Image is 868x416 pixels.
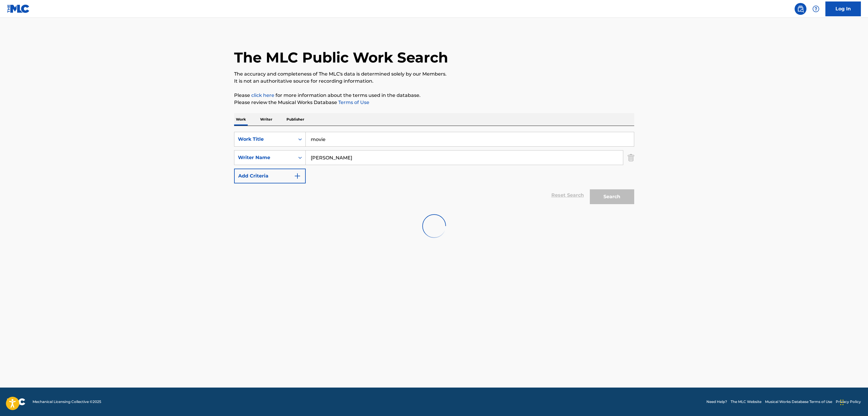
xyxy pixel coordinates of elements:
[251,92,274,98] a: click here
[840,393,844,411] div: Drag
[838,388,868,416] iframe: Chat Widget
[234,49,448,66] h1: The MLC Public Work Search
[285,113,306,126] p: Publisher
[234,113,248,126] p: Work
[33,399,101,404] span: Mechanical Licensing Collective © 2025
[238,154,291,161] div: Writer Name
[7,398,25,405] img: logo
[7,4,30,13] img: MLC Logo
[337,100,369,105] a: Terms of Use
[294,172,301,180] img: 9d2ae6d4665cec9f34b9.svg
[234,132,634,207] form: Search Form
[234,99,634,106] p: Please review the Musical Works Database
[234,78,634,85] p: It is not an authoritative source for recording information.
[234,71,634,78] p: The accuracy and completeness of The MLC's data is determined solely by our Members.
[628,150,634,165] img: Delete Criterion
[795,3,806,15] a: Public Search
[234,169,306,183] button: Add Criteria
[825,1,861,16] a: Log In
[765,399,832,404] a: Musical Works Database Terms of Use
[706,399,727,404] a: Need Help?
[234,92,634,99] p: Please for more information about the terms used in the database.
[836,399,861,404] a: Privacy Policy
[797,5,804,12] img: search
[422,214,446,238] img: preloader
[812,5,819,12] img: help
[238,136,291,143] div: Work Title
[810,3,822,15] div: Help
[258,113,274,126] p: Writer
[731,399,761,404] a: The MLC Website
